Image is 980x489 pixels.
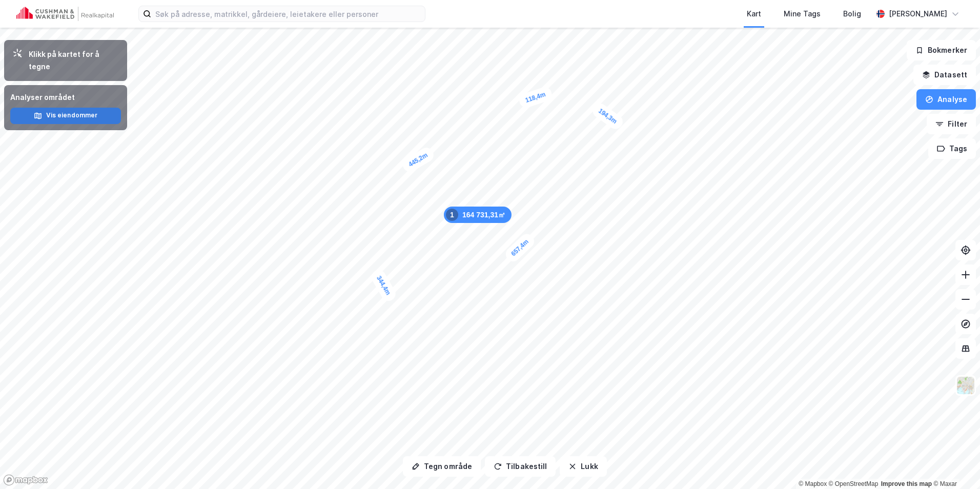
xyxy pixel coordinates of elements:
[10,91,121,104] div: Analyser området
[928,138,976,159] button: Tags
[403,456,481,477] button: Tegn område
[446,209,458,221] div: 1
[747,8,761,20] div: Kart
[560,456,606,477] button: Lukk
[3,474,48,486] a: Mapbox homepage
[799,480,827,487] a: Mapbox
[518,86,554,110] div: Map marker
[916,89,976,110] button: Analyse
[889,8,947,20] div: [PERSON_NAME]
[843,8,861,20] div: Bolig
[10,108,121,124] button: Vis eiendommer
[29,48,119,73] div: Klikk på kartet for å tegne
[929,440,980,489] div: Kontrollprogram for chat
[784,8,821,20] div: Mine Tags
[829,480,879,487] a: OpenStreetMap
[927,114,976,134] button: Filter
[913,65,976,85] button: Datasett
[929,440,980,489] iframe: Chat Widget
[16,7,114,21] img: cushman-wakefield-realkapital-logo.202ea83816669bd177139c58696a8fa1.svg
[151,6,425,22] input: Søk på adresse, matrikkel, gårdeiere, leietakere eller personer
[444,207,512,223] div: Map marker
[907,40,976,60] button: Bokmerker
[503,231,537,264] div: Map marker
[956,376,975,395] img: Z
[590,101,625,132] div: Map marker
[485,456,556,477] button: Tilbakestill
[400,145,436,174] div: Map marker
[881,480,932,487] a: Improve this map
[369,268,398,303] div: Map marker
